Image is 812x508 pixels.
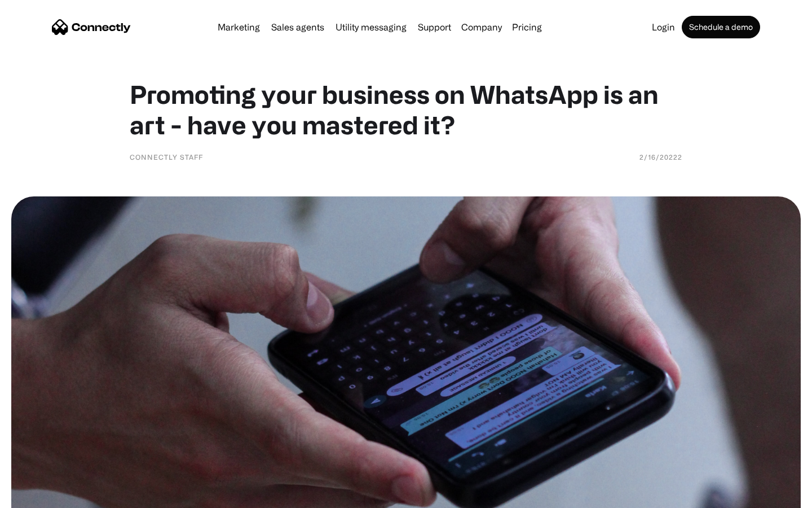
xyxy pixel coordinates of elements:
ul: Language list [23,488,68,504]
a: Marketing [213,23,264,32]
a: Support [413,23,456,32]
a: Login [647,23,679,32]
h1: Promoting your business on WhatsApp is an art - have you mastered it? [130,79,682,140]
div: Connectly Staff [130,151,203,163]
a: Sales agents [267,23,329,32]
div: Company [461,19,502,35]
aside: Language selected: English [11,488,68,504]
a: Utility messaging [331,23,411,32]
a: Schedule a demo [682,16,760,38]
a: Pricing [507,23,546,32]
div: 2/16/20222 [639,151,682,163]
